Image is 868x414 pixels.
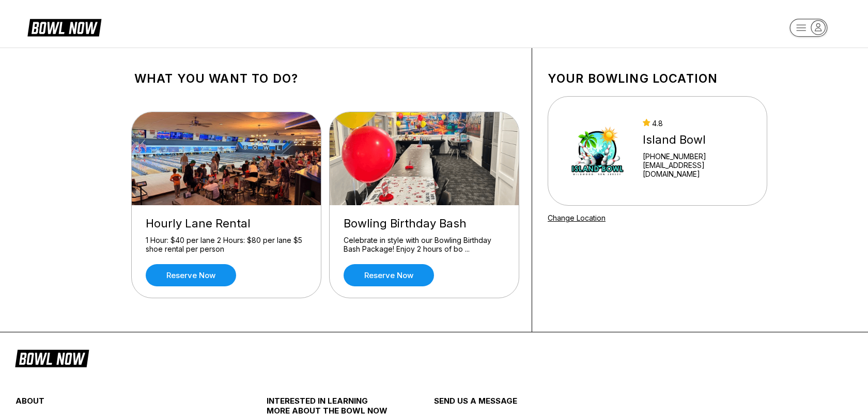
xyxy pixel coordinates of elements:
a: Reserve now [344,264,434,286]
div: Hourly Lane Rental [146,217,307,231]
a: Change Location [548,213,606,222]
div: send us a message [434,396,853,414]
a: [EMAIL_ADDRESS][DOMAIN_NAME] [643,161,753,178]
div: about [16,396,225,411]
a: Reserve now [146,264,236,286]
img: Hourly Lane Rental [132,112,322,205]
img: Bowling Birthday Bash [330,112,520,205]
div: Celebrate in style with our Bowling Birthday Bash Package! Enjoy 2 hours of bo ... [344,236,505,254]
div: Island Bowl [643,133,753,147]
h1: What you want to do? [134,71,516,86]
div: [PHONE_NUMBER] [643,152,753,161]
div: 4.8 [643,119,753,128]
div: Bowling Birthday Bash [344,217,505,231]
div: 1 Hour: $40 per lane 2 Hours: $80 per lane $5 shoe rental per person [146,236,307,254]
h1: Your bowling location [548,71,767,86]
img: Island Bowl [562,112,633,190]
